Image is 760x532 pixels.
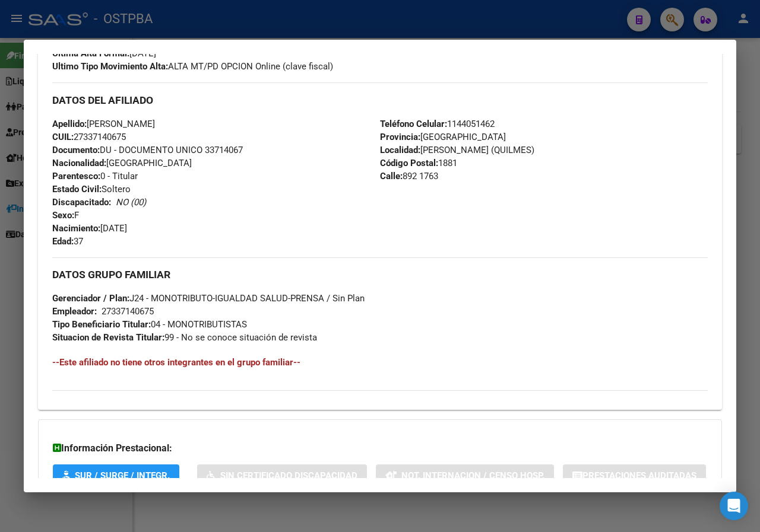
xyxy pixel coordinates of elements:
[52,132,126,142] span: 27337140675
[376,464,554,486] button: Not. Internacion / Censo Hosp.
[52,293,129,304] strong: Gerenciador / Plan:
[52,332,164,343] strong: Situacion de Revista Titular:
[197,464,367,486] button: Sin Certificado Discapacidad
[52,48,129,59] strong: Última Alta Formal:
[380,132,506,142] span: [GEOGRAPHIC_DATA]
[720,492,748,520] div: Open Intercom Messenger
[52,197,111,208] strong: Discapacitado:
[582,470,696,481] span: Prestaciones Auditadas
[53,441,707,455] h3: Información Prestacional:
[380,119,447,129] strong: Teléfono Celular:
[52,184,131,195] span: Soltero
[53,464,179,486] button: SUR / SURGE / INTEGR.
[52,119,155,129] span: [PERSON_NAME]
[52,145,243,155] span: DU - DOCUMENTO UNICO 33714067
[380,145,534,155] span: [PERSON_NAME] (QUILMES)
[220,470,357,481] span: Sin Certificado Discapacidad
[52,236,74,247] strong: Edad:
[75,470,170,481] span: SUR / SURGE / INTEGR.
[52,223,100,234] strong: Nacimiento:
[52,61,333,72] span: ALTA MT/PD OPCION Online (clave fiscal)
[52,145,100,155] strong: Documento:
[52,184,102,195] strong: Estado Civil:
[380,171,403,181] strong: Calle:
[52,210,74,221] strong: Sexo:
[380,145,420,155] strong: Localidad:
[52,319,151,330] strong: Tipo Beneficiario Titular:
[52,236,83,247] span: 37
[52,306,97,317] strong: Empleador:
[52,48,156,59] span: [DATE]
[52,171,138,181] span: 0 - Titular
[52,61,168,72] strong: Ultimo Tipo Movimiento Alta:
[52,223,127,234] span: [DATE]
[116,197,146,208] i: NO (00)
[563,464,706,486] button: Prestaciones Auditadas
[52,158,192,168] span: [GEOGRAPHIC_DATA]
[380,158,457,168] span: 1881
[52,119,87,129] strong: Apellido:
[102,305,154,318] div: 27337140675
[380,119,495,129] span: 1144051462
[52,293,365,304] span: J24 - MONOTRIBUTO-IGUALDAD SALUD-PRENSA / Sin Plan
[380,132,420,142] strong: Provincia:
[52,210,79,221] span: F
[52,319,247,330] span: 04 - MONOTRIBUTISTAS
[380,158,438,168] strong: Código Postal:
[52,356,708,369] h4: --Este afiliado no tiene otros integrantes en el grupo familiar--
[52,132,74,142] strong: CUIL:
[52,268,708,281] h3: DATOS GRUPO FAMILIAR
[52,332,317,343] span: 99 - No se conoce situación de revista
[52,158,106,168] strong: Nacionalidad:
[52,94,708,107] h3: DATOS DEL AFILIADO
[52,171,100,181] strong: Parentesco:
[380,171,438,181] span: 892 1763
[401,470,544,481] span: Not. Internacion / Censo Hosp.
